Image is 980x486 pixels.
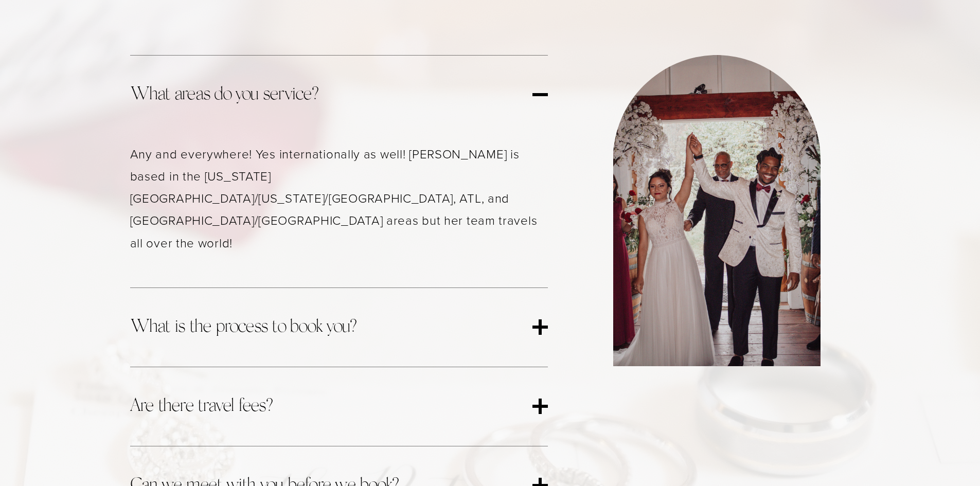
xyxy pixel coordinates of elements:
button: Are there travel fees? [130,367,548,446]
span: Are there travel fees? [130,393,532,420]
div: What areas do you service? [130,134,548,287]
p: Any and everywhere! Yes internationally as well! [PERSON_NAME] is based in the [US_STATE][GEOGRAP... [130,142,548,254]
button: What is the process to book you? [130,288,548,367]
span: What areas do you service? [130,81,532,109]
span: What is the process to book you? [130,314,532,341]
button: What areas do you service? [130,56,548,134]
